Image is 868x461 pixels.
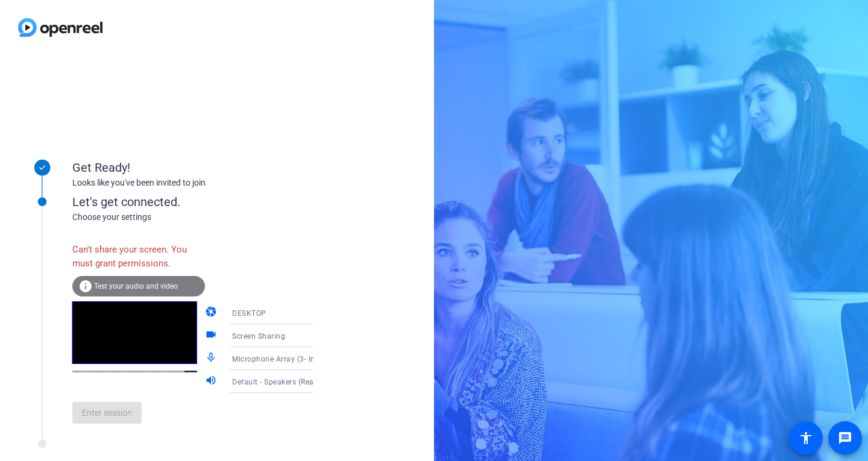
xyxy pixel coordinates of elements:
[232,354,508,363] span: Microphone Array (3- Intel® Smart Sound Technology for Digital Microphones)
[232,332,285,340] span: Screen Sharing
[72,177,313,189] div: Looks like you've been invited to join
[205,351,219,366] mat-icon: mic_none
[232,309,266,318] span: DESKTOP
[205,374,219,389] mat-icon: volume_up
[72,211,338,224] div: Choose your settings
[94,282,178,290] span: Test your audio and video
[78,279,93,293] mat-icon: info
[72,158,313,177] div: Get Ready!
[232,377,362,386] span: Default - Speakers (Realtek(R) Audio)
[799,431,813,445] mat-icon: accessibility
[72,193,338,211] div: Let's get connected.
[205,328,219,343] mat-icon: videocam
[72,237,205,276] div: Can't share your screen. You must grant permissions.
[838,431,852,445] mat-icon: message
[205,306,219,320] mat-icon: camera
